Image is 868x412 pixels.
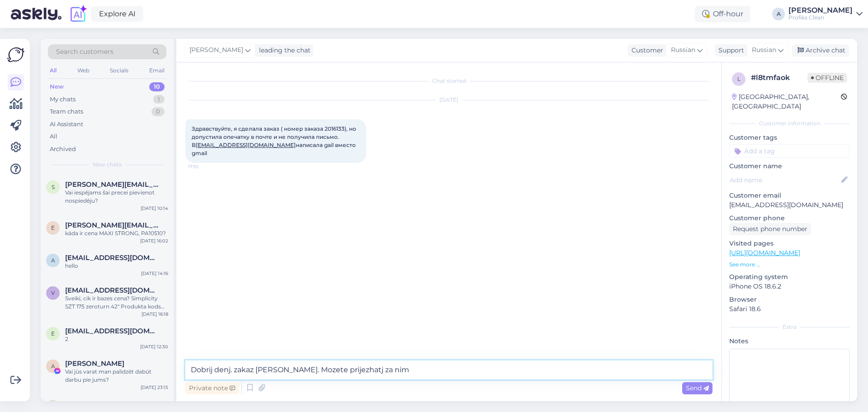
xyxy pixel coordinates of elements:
[52,184,55,190] span: s
[50,95,75,104] div: My chats
[671,45,695,55] span: Russian
[153,95,165,104] div: 1
[188,163,222,170] span: 17:10
[51,224,55,231] span: e
[729,304,850,314] p: Safari 18.6
[149,82,165,91] div: 10
[185,360,712,379] textarea: Dobrij denj. zakaz [PERSON_NAME]. Mozete prijezhatj za nim
[7,46,24,63] img: Askly Logo
[65,189,168,205] div: Vai iespējams šai precei pievienot nospiedēju?
[686,384,709,392] span: Send
[65,254,159,262] span: alzahraassh@gmail.com
[196,142,296,148] a: [EMAIL_ADDRESS][DOMAIN_NAME]
[185,382,239,394] div: Private note
[807,73,847,83] span: Offline
[772,8,785,20] div: A
[729,295,850,304] p: Browser
[729,272,850,282] p: Operating system
[788,7,853,14] div: [PERSON_NAME]
[65,360,124,368] span: Asan Faddal
[695,6,750,22] div: Off-hour
[56,47,113,57] span: Search customers
[65,327,159,335] span: e.zinenko64@gmail.com
[729,336,850,346] p: Notes
[729,144,850,158] input: Add a tag
[185,96,712,104] div: [DATE]
[50,107,83,116] div: Team chats
[51,257,55,264] span: a
[189,45,243,55] span: [PERSON_NAME]
[729,223,811,235] div: Request phone number
[140,237,168,244] div: [DATE] 16:02
[732,92,841,111] div: [GEOGRAPHIC_DATA], [GEOGRAPHIC_DATA]
[51,330,55,337] span: e
[151,107,165,116] div: 0
[65,294,168,311] div: Sveiki, cik ir bazes cena? Simplicity SZT 175 zeroturn 42" Produkta kods SI2691923
[69,5,88,24] img: explore-ai
[729,200,850,210] p: [EMAIL_ADDRESS][DOMAIN_NAME]
[65,221,159,229] span: einars.eltermanis@akorda.lv
[140,343,168,350] div: [DATE] 12:30
[65,286,159,294] span: valtersvitols@gmail.com
[788,14,853,21] div: Profiks Clean
[65,229,168,237] div: kāda ir cena MAXI STRONG, PA10510?
[65,368,168,384] div: Vai jūs varat man palīdzēt dabūt darbu pie jums?
[729,260,850,269] p: See more ...
[752,45,776,55] span: Russian
[75,65,91,76] div: Web
[50,145,76,154] div: Archived
[50,120,83,129] div: AI Assistant
[788,7,863,21] a: [PERSON_NAME]Profiks Clean
[50,82,64,91] div: New
[628,46,663,55] div: Customer
[108,65,130,76] div: Socials
[65,262,168,270] div: hello
[65,335,168,343] div: 2
[730,175,840,185] input: Add name
[729,119,850,128] div: Customer information
[91,6,143,22] a: Explore AI
[51,363,55,369] span: A
[751,72,807,83] div: # l8tmfaok
[729,161,850,171] p: Customer name
[729,133,850,142] p: Customer tags
[48,65,58,76] div: All
[715,46,744,55] div: Support
[65,180,159,189] span: sandra.grape@hestio.lv
[142,311,168,317] div: [DATE] 16:18
[141,205,168,212] div: [DATE] 10:14
[141,384,168,391] div: [DATE] 23:15
[729,323,850,331] div: Extra
[50,132,57,141] div: All
[737,76,741,82] span: l
[729,239,850,248] p: Visited pages
[147,65,166,76] div: Email
[729,191,850,200] p: Customer email
[729,282,850,291] p: iPhone OS 18.6.2
[93,161,122,169] span: New chats
[192,125,358,156] span: Здравствуйте, я сделала заказ ( номер заказа 2016133), но допустила опечатку в почте и не получил...
[65,400,159,408] span: ds3660857@gmail.com
[255,46,311,55] div: leading the chat
[141,270,168,277] div: [DATE] 14:16
[792,44,849,57] div: Archive chat
[51,289,55,296] span: v
[185,77,712,85] div: Chat started
[729,249,800,257] a: [URL][DOMAIN_NAME]
[729,213,850,223] p: Customer phone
